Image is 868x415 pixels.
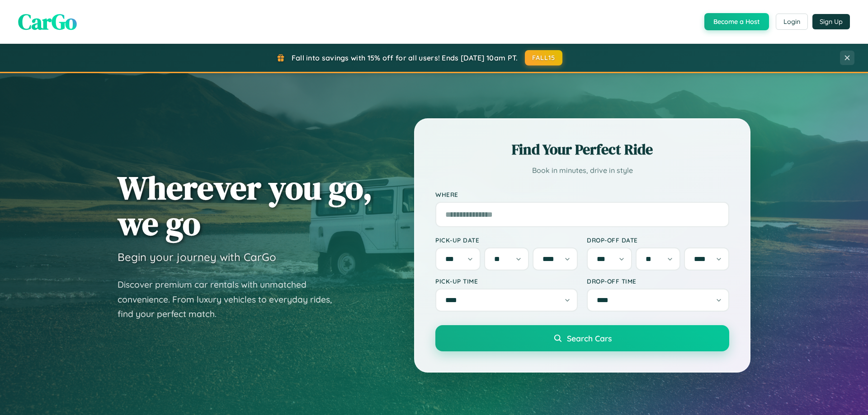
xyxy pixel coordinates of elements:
label: Drop-off Time [587,277,729,285]
span: Fall into savings with 15% off for all users! Ends [DATE] 10am PT. [292,53,518,62]
p: Book in minutes, drive in style [435,164,729,177]
h1: Wherever you go, we go [118,170,373,241]
span: Search Cars [567,333,612,343]
p: Discover premium car rentals with unmatched convenience. From luxury vehicles to everyday rides, ... [118,277,344,322]
button: Become a Host [704,13,769,30]
label: Pick-up Date [435,236,578,244]
span: CarGo [18,7,77,37]
button: Sign Up [812,14,850,29]
button: FALL15 [525,50,563,65]
button: Search Cars [435,325,729,351]
h2: Find Your Perfect Ride [435,140,729,159]
label: Pick-up Time [435,277,578,285]
label: Where [435,191,729,198]
button: Login [776,14,808,30]
h3: Begin your journey with CarGo [118,250,276,264]
label: Drop-off Date [587,236,729,244]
